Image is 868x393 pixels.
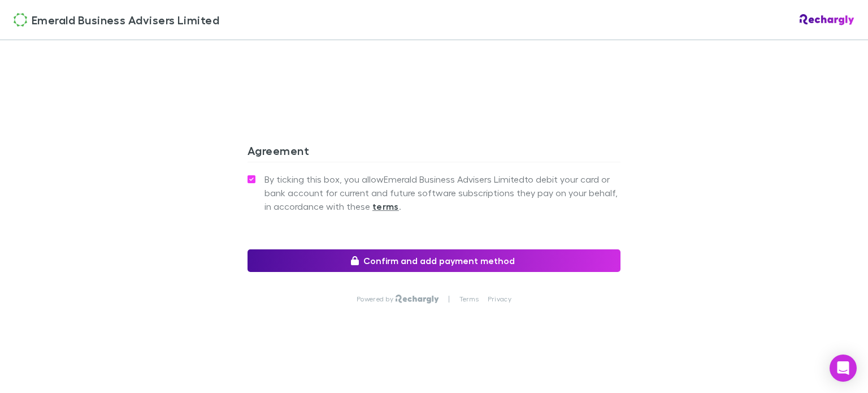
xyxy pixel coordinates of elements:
[830,355,857,382] div: Open Intercom Messenger
[264,172,620,213] span: By ticking this box, you allow Emerald Business Advisers Limited to debit your card or bank accou...
[32,11,219,28] span: Emerald Business Advisers Limited
[372,201,399,212] strong: terms
[396,295,439,304] img: Rechargly Logo
[448,295,450,304] p: |
[357,295,396,304] p: Powered by
[488,295,511,304] a: Privacy
[14,13,27,27] img: Emerald Business Advisers Limited's Logo
[800,14,854,25] img: Rechargly Logo
[248,249,620,272] button: Confirm and add payment method
[459,295,479,304] a: Terms
[248,144,620,162] h3: Agreement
